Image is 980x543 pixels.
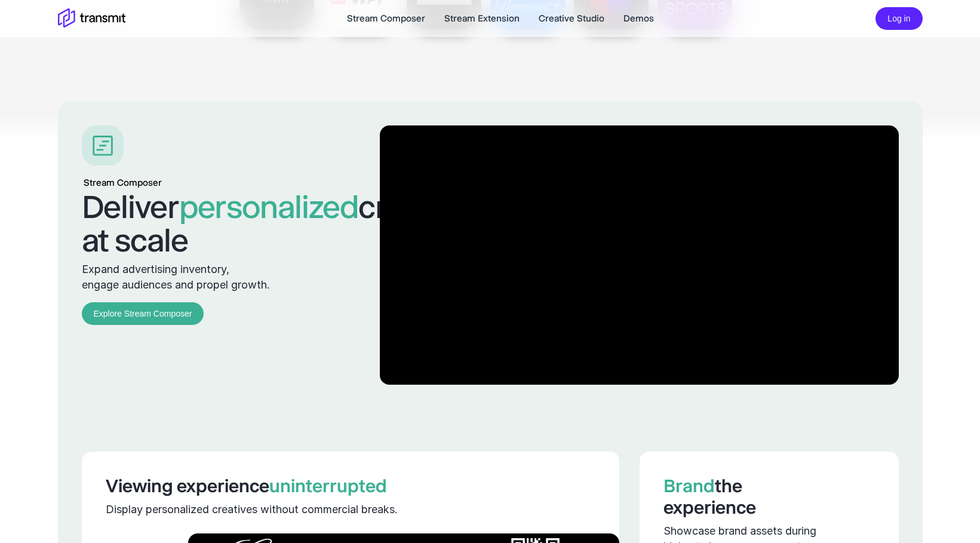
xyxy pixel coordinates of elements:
[347,11,425,26] a: Stream Composer
[82,302,204,326] a: Explore Stream Composer
[875,12,922,23] a: Log in
[663,475,715,497] span: Brand
[539,11,604,26] a: Creative Studio
[106,502,596,517] div: Display personalized creatives without commercial breaks.
[82,262,340,293] p: Expand advertising inventory, engage audiences and propel growth.
[106,475,596,497] h3: Viewing experience
[663,475,761,519] h3: the experience
[623,11,654,26] a: Demos
[875,7,922,30] button: Log in
[82,190,340,257] h2: Deliver creatives at scale
[179,188,359,226] span: personalized
[269,475,387,497] span: uninterrupted
[84,176,340,190] div: Stream Composer
[444,11,520,26] a: Stream Extension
